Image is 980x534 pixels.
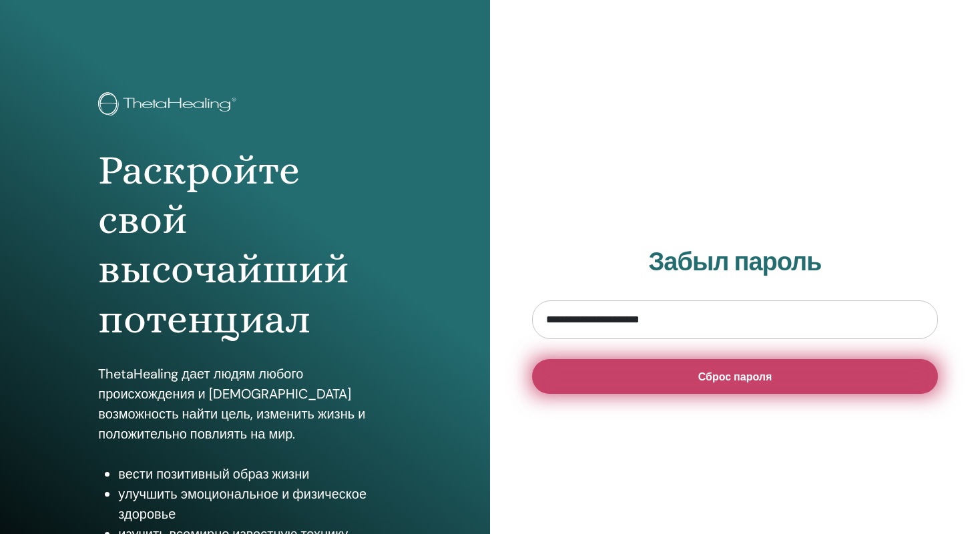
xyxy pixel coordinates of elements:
[532,359,938,394] button: Сброс пароля
[532,247,938,278] h2: Забыл пароль
[98,146,391,344] h1: Раскройте свой высочайший потенциал
[118,484,391,524] li: улучшить эмоциональное и физическое здоровье
[698,370,772,384] span: Сброс пароля
[118,464,391,484] li: вести позитивный образ жизни
[98,364,391,444] p: ThetaHealing дает людям любого происхождения и [DEMOGRAPHIC_DATA] возможность найти цель, изменит...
